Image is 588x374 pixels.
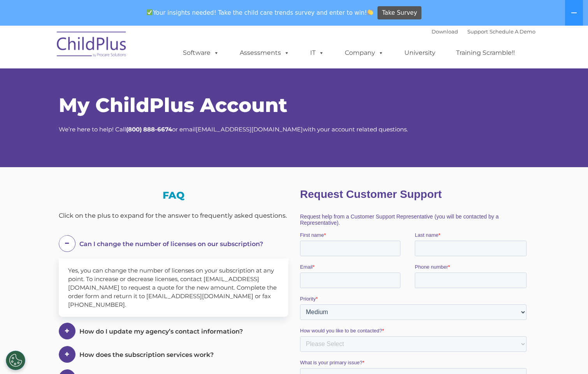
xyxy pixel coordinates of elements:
span: Can I change the number of licenses on our subscription? [79,240,263,248]
img: ChildPlus by Procare Solutions [53,26,131,65]
a: Company [337,45,391,61]
span: Take Survey [382,6,417,20]
a: Download [432,28,458,35]
a: Support [467,28,488,35]
a: University [397,45,443,61]
h3: FAQ [59,190,288,200]
font: | [432,28,535,35]
span: We’re here to help! Call or email with your account related questions. [59,126,408,133]
img: 👏 [367,9,373,15]
a: [EMAIL_ADDRESS][DOMAIN_NAME] [196,126,303,133]
a: Assessments [232,45,297,61]
strong: ( [126,126,128,133]
a: Schedule A Demo [490,28,535,35]
span: How does the subscription services work? [79,351,214,358]
span: Your insights needed! Take the child care trends survey and enter to win! [144,5,377,20]
div: Yes, you can change the number of licenses on your subscription at any point. To increase or decr... [59,259,288,317]
div: Click on the plus to expand for the answer to frequently asked questions. [59,210,288,222]
a: Software [175,45,227,61]
span: How do I update my agency’s contact information? [79,328,243,335]
span: My ChildPlus Account [59,93,287,117]
a: Training Scramble!! [448,45,523,61]
a: Take Survey [377,6,421,20]
a: IT [302,45,332,61]
img: ✅ [147,9,153,15]
button: Cookies Settings [6,351,25,370]
strong: 800) 888-6674 [128,126,172,133]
